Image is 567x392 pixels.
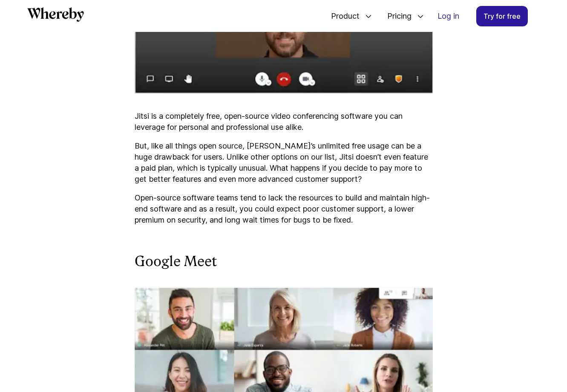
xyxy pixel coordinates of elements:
span: Pricing [379,2,414,30]
span: Product [322,2,362,30]
a: Log in [431,6,466,26]
p: Open-source software teams tend to lack the resources to build and maintain high-end software and... [135,192,433,226]
a: Whereby [27,7,84,25]
p: Jitsi is a completely free, open-source video conferencing software you can leverage for personal... [135,111,433,133]
p: But, like all things open source, [PERSON_NAME]’s unlimited free usage can be a huge drawback for... [135,140,433,185]
svg: Whereby [27,7,84,22]
h3: Google Meet [135,253,433,271]
a: Try for free [476,6,528,26]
